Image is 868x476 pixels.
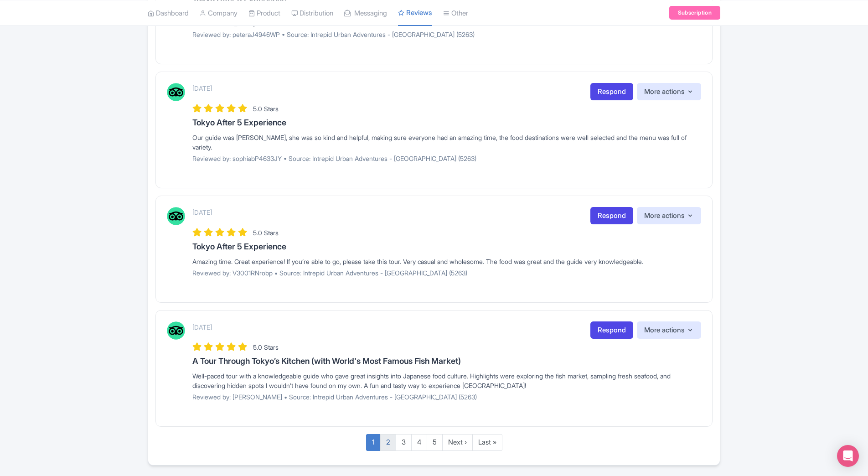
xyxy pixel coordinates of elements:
a: Respond [590,83,633,101]
a: Last » [472,434,502,451]
a: 4 [411,434,427,451]
a: Dashboard [148,0,189,26]
img: Tripadvisor Logo [167,83,185,101]
a: Other [443,0,468,26]
div: Well-paced tour with a knowledgeable guide who gave great insights into Japanese food culture. Hi... [192,371,701,390]
a: Respond [590,321,633,339]
a: 5 [427,434,443,451]
img: Tripadvisor Logo [167,321,185,340]
a: Subscription [669,6,720,20]
button: More actions [637,207,701,225]
p: Reviewed by: [PERSON_NAME] • Source: Intrepid Urban Adventures - [GEOGRAPHIC_DATA] (5263) [192,392,701,402]
h3: Tokyo After 5 Experience [192,242,701,251]
a: Respond [590,207,633,225]
a: 1 [366,434,381,451]
a: 2 [380,434,396,451]
p: Reviewed by: sophiabP4633JY • Source: Intrepid Urban Adventures - [GEOGRAPHIC_DATA] (5263) [192,154,701,163]
h3: A Tour Through Tokyo’s Kitchen (with World's Most Famous Fish Market) [192,357,701,366]
a: Distribution [291,0,333,26]
a: 3 [396,434,412,451]
p: [DATE] [192,207,212,217]
p: [DATE] [192,322,212,332]
button: More actions [637,321,701,339]
button: More actions [637,83,701,101]
img: Tripadvisor Logo [167,207,185,225]
div: Amazing time. Great experience! If you’re able to go, please take this tour. Very casual and whol... [192,257,701,266]
a: Messaging [344,0,387,26]
a: Product [248,0,280,26]
span: 5.0 Stars [253,343,279,351]
a: Next › [442,434,473,451]
span: 5.0 Stars [253,105,279,113]
h3: Tokyo After 5 Experience [192,118,701,127]
a: Company [200,0,238,26]
p: Reviewed by: V3001RNrobp • Source: Intrepid Urban Adventures - [GEOGRAPHIC_DATA] (5263) [192,268,701,278]
p: [DATE] [192,83,212,93]
p: Reviewed by: peteraJ4946WP • Source: Intrepid Urban Adventures - [GEOGRAPHIC_DATA] (5263) [192,30,701,39]
div: Our guide was [PERSON_NAME], she was so kind and helpful, making sure everyone had an amazing tim... [192,133,701,152]
span: 5.0 Stars [253,229,279,237]
div: Open Intercom Messenger [837,445,859,467]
